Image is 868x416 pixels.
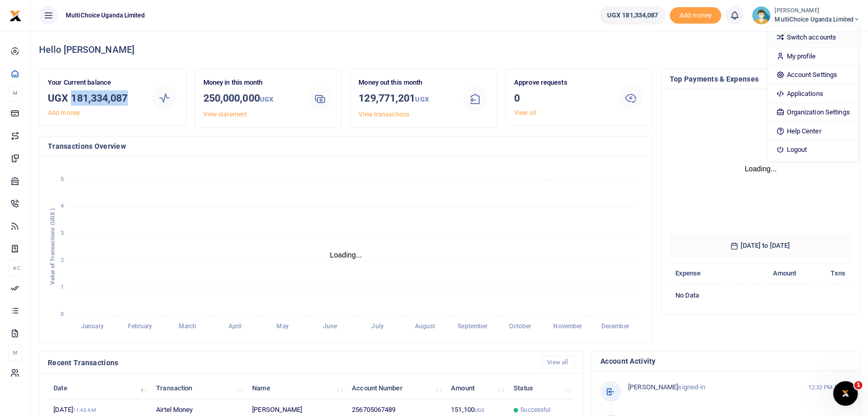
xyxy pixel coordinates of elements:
[802,263,851,285] th: Txns
[768,143,858,157] a: Logout
[768,124,858,138] a: Help Center
[628,383,678,391] span: [PERSON_NAME]
[9,10,22,22] img: logo-small
[323,323,337,330] tspan: June
[752,6,860,25] a: profile-user [PERSON_NAME] MultiChoice Uganda Limited
[203,111,247,118] a: View statement
[833,381,858,406] iframe: Intercom live chat
[247,377,346,399] th: Name: activate to sort column ascending
[599,6,666,25] a: UGX 181,334,087
[670,7,721,24] li: Toup your wallet
[9,11,22,19] a: logo-small logo-large logo-large
[415,323,436,330] tspan: August
[445,377,508,399] th: Amount: activate to sort column ascending
[514,77,609,88] p: Approve requests
[601,323,630,330] tspan: December
[81,323,104,330] tspan: January
[48,90,143,106] h3: UGX 181,334,087
[150,377,247,399] th: Transaction: activate to sort column ascending
[458,323,488,330] tspan: September
[61,284,64,291] tspan: 1
[520,405,551,414] span: Successful
[854,381,862,389] span: 1
[48,357,534,368] h4: Recent Transactions
[62,11,149,20] span: MultiChoice Uganda Limited
[768,68,858,82] a: Account Settings
[48,141,644,152] h4: Transactions Overview
[514,109,536,116] a: View all
[775,15,860,24] span: MultiChoice Uganda Limited
[509,323,532,330] tspan: October
[203,77,298,88] p: Money in this month
[203,90,298,107] h3: 250,000,000
[738,263,802,285] th: Amount
[48,77,143,88] p: Your Current balance
[61,203,64,209] tspan: 4
[49,208,56,285] text: Value of Transactions (UGX )
[768,30,858,45] a: Switch accounts
[73,407,96,413] small: 11:43 AM
[670,284,852,306] td: No data
[371,323,383,330] tspan: July
[358,111,409,118] a: View transactions
[358,77,454,88] p: Money out this month
[628,382,795,393] p: signed-in
[768,105,858,120] a: Organization Settings
[775,7,860,15] small: [PERSON_NAME]
[595,6,670,25] li: Wallet ballance
[670,233,852,258] h6: [DATE] to [DATE]
[600,355,851,367] h4: Account Activity
[229,323,242,330] tspan: April
[179,323,197,330] tspan: March
[61,230,64,236] tspan: 3
[8,260,22,276] li: Ac
[8,344,22,361] li: M
[39,44,860,55] h4: Hello [PERSON_NAME]
[670,7,721,24] span: Add money
[670,73,852,85] h4: Top Payments & Expenses
[514,90,609,106] h3: 0
[8,85,22,102] li: M
[752,6,770,25] img: profile-user
[61,257,64,264] tspan: 2
[768,49,858,64] a: My profile
[346,377,445,399] th: Account Number: activate to sort column ascending
[260,95,273,103] small: UGX
[276,323,288,330] tspan: May
[415,95,428,103] small: UGX
[670,263,738,285] th: Expense
[48,377,150,399] th: Date: activate to sort column descending
[61,311,64,318] tspan: 0
[128,323,153,330] tspan: February
[607,10,658,21] span: UGX 181,334,087
[808,383,851,392] small: 12:32 PM [DATE]
[508,377,575,399] th: Status: activate to sort column ascending
[670,11,721,18] a: Add money
[61,176,64,183] tspan: 5
[48,109,80,116] a: Add money
[553,323,582,330] tspan: November
[768,87,858,101] a: Applications
[542,355,575,369] a: View all
[330,251,362,259] text: Loading...
[358,90,454,107] h3: 129,771,201
[744,165,777,173] text: Loading...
